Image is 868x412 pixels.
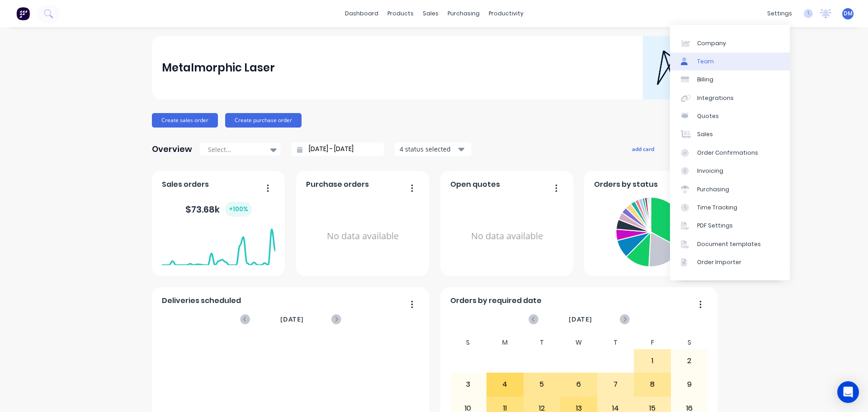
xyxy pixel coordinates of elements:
a: Billing [670,71,790,89]
div: Open Intercom Messenger [837,381,859,403]
a: Order Confirmations [670,144,790,162]
img: Metalmorphic Laser [643,36,706,99]
span: Orders by status [594,179,658,190]
div: 1 [634,350,670,372]
div: Order Confirmations [697,149,758,157]
div: 8 [634,373,670,396]
a: Time Tracking [670,199,790,217]
div: Purchasing [697,185,729,194]
div: products [383,7,418,20]
div: productivity [484,7,528,20]
div: sales [418,7,443,20]
div: 5 [524,373,560,396]
a: Company [670,34,790,52]
div: Sales [697,130,713,138]
a: dashboard [340,7,383,20]
div: T [524,336,561,349]
div: + 100 % [225,202,252,217]
a: Quotes [670,107,790,125]
div: Document templates [697,240,761,248]
span: Purchase orders [306,179,369,190]
div: Company [697,39,726,47]
div: Order Importer [697,258,741,266]
button: add card [626,143,660,155]
div: 2 [671,350,708,372]
div: M [486,336,524,349]
a: Order Importer [670,253,790,271]
button: Create sales order [152,113,218,128]
div: Billing [697,76,713,84]
span: [DATE] [569,314,592,324]
button: 4 status selected [395,142,472,156]
div: Team [697,57,714,66]
div: 6 [561,373,597,396]
div: F [634,336,671,349]
div: PDF Settings [697,222,733,230]
div: 9 [671,373,708,396]
div: $ 73.68k [185,202,252,217]
div: 3 [450,373,486,396]
div: Metalmorphic Laser [162,59,275,77]
div: Overview [152,140,192,158]
div: S [450,336,487,349]
div: No data available [306,194,420,279]
span: Sales orders [162,179,209,190]
a: Team [670,52,790,71]
a: Purchasing [670,180,790,198]
div: Quotes [697,112,719,120]
a: Sales [670,125,790,143]
div: 4 [487,373,523,396]
span: Open quotes [450,179,500,190]
div: Time Tracking [697,204,737,212]
button: Create purchase order [225,113,302,128]
span: Orders by required date [450,295,542,306]
div: purchasing [443,7,484,20]
div: S [671,336,708,349]
div: settings [763,7,797,20]
div: Invoicing [697,167,723,175]
div: T [597,336,634,349]
span: DM [844,9,853,18]
div: Integrations [697,94,734,102]
span: [DATE] [280,314,304,324]
button: edit dashboard [665,143,716,155]
a: Integrations [670,89,790,107]
img: Factory [16,7,30,20]
div: No data available [450,194,564,279]
div: W [560,336,597,349]
div: 4 status selected [400,144,457,154]
a: Invoicing [670,162,790,180]
a: Document templates [670,235,790,253]
a: PDF Settings [670,217,790,235]
div: 7 [598,373,634,396]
